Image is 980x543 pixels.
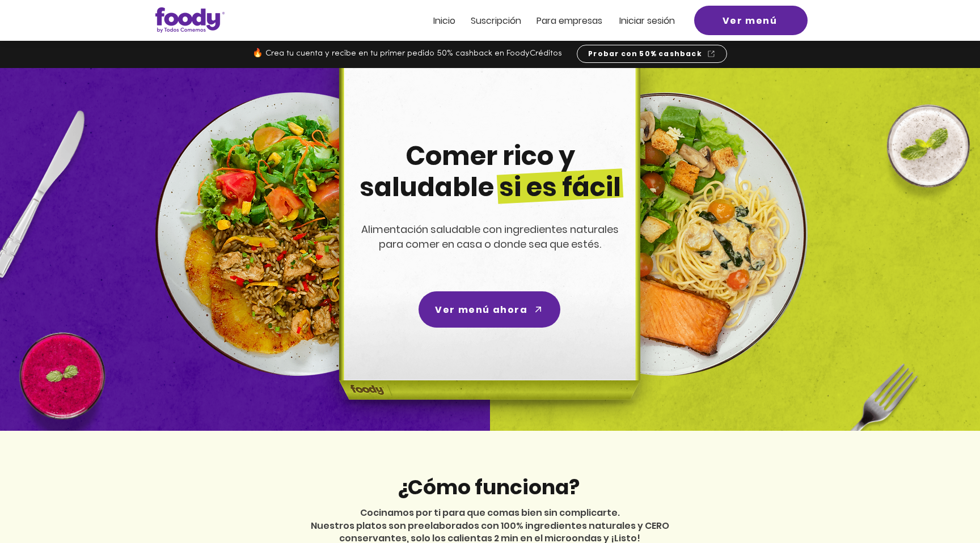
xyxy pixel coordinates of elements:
a: Iniciar sesión [619,16,675,26]
span: ¿Cómo funciona? [397,473,580,502]
span: Alimentación saludable con ingredientes naturales para comer en casa o donde sea que estés. [361,222,619,251]
span: Inicio [433,14,455,27]
a: Para empresas [537,16,602,26]
span: 🔥 Crea tu cuenta y recibe en tu primer pedido 50% cashback en FoodyCréditos [252,49,562,58]
a: Probar con 50% cashback [577,45,727,63]
span: ra empresas [547,14,602,27]
iframe: Messagebird Livechat Widget [914,477,969,532]
span: Probar con 50% cashback [588,49,702,59]
img: Logo_Foody V2.0.0 (3).png [155,7,225,33]
a: Ver menú [694,6,808,35]
span: Cocinamos por ti para que comas bien sin complicarte. [360,506,620,519]
a: Suscripción [471,16,521,26]
img: headline-center-compress.png [307,68,668,431]
span: Iniciar sesión [619,14,675,27]
span: Ver menú ahora [435,303,527,317]
a: Inicio [433,16,455,26]
span: Suscripción [471,14,521,27]
span: Pa [537,14,547,27]
img: left-dish-compress.png [155,92,439,376]
span: Comer rico y saludable si es fácil [360,138,621,205]
span: Ver menú [723,14,778,28]
a: Ver menú ahora [419,291,560,328]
